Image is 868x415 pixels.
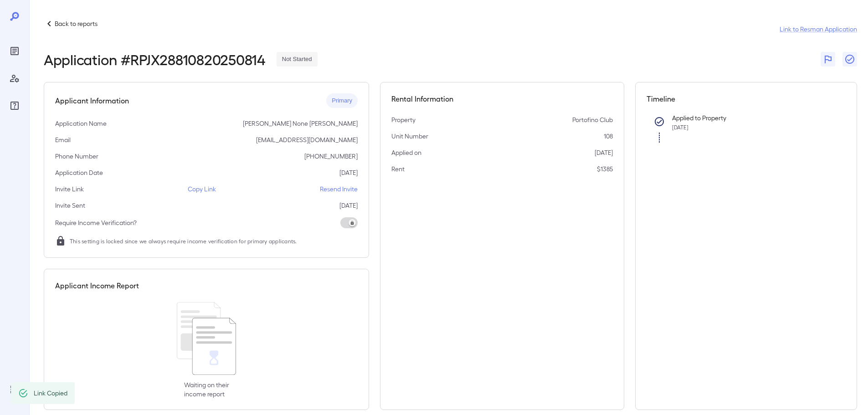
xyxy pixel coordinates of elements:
p: Rent [391,164,405,174]
h5: Applicant Information [55,95,129,106]
p: Phone Number [55,152,98,161]
div: Log Out [7,382,22,397]
button: Flag Report [821,52,835,67]
p: Application Date [55,168,103,177]
p: Invite Sent [55,201,85,210]
p: [DATE] [339,201,358,210]
div: Link Copied [34,385,67,401]
button: Close Report [842,52,857,67]
p: Email [55,135,71,144]
p: [PERSON_NAME] None [PERSON_NAME] [243,119,358,128]
h5: Applicant Income Report [55,280,139,291]
h2: Application # RPJX28810820250814 [44,51,266,67]
div: FAQ [7,98,22,113]
p: Waiting on their income report [184,380,229,399]
div: Manage Users [7,71,22,86]
p: Resend Invite [320,184,358,194]
p: Require Income Verification? [55,218,137,227]
p: Portofino Club [572,115,613,124]
p: Applied on [391,148,421,157]
p: Copy Link [188,184,216,194]
h5: Rental Information [391,93,613,104]
p: [EMAIL_ADDRESS][DOMAIN_NAME] [256,135,358,144]
p: Applied to Property [672,113,832,123]
a: Link to Resman Application [780,25,857,34]
p: Unit Number [391,132,428,141]
p: Back to reports [55,19,98,28]
p: Property [391,115,416,124]
p: Invite Link [55,184,84,194]
p: [DATE] [339,168,358,177]
span: Primary [326,97,358,105]
span: Not Started [277,55,318,64]
span: [DATE] [672,124,688,130]
p: 108 [604,132,613,141]
span: This setting is locked since we always require income verification for primary applicants. [70,236,297,246]
p: $1385 [597,164,613,174]
p: [PHONE_NUMBER] [304,152,358,161]
h5: Timeline [647,93,846,104]
p: [DATE] [595,148,613,157]
p: Application Name [55,119,107,128]
div: Reports [7,44,22,58]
